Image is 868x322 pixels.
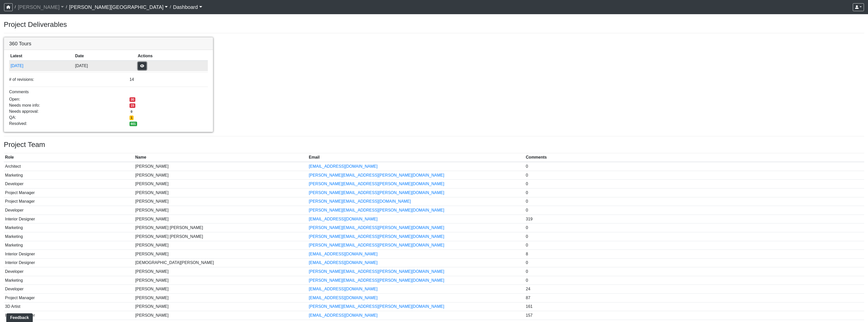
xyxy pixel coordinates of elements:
[134,267,308,276] td: [PERSON_NAME]
[4,20,864,29] h3: Project Deliverables
[525,276,864,285] td: 0
[4,302,134,311] td: 3D Artist
[4,285,134,294] td: Developer
[134,285,308,294] td: [PERSON_NAME]
[525,153,864,162] th: Comments
[309,208,444,212] a: [PERSON_NAME][EMAIL_ADDRESS][PERSON_NAME][DOMAIN_NAME]
[134,162,308,171] td: [PERSON_NAME]
[309,182,444,186] a: [PERSON_NAME][EMAIL_ADDRESS][PERSON_NAME][DOMAIN_NAME]
[69,2,168,12] a: [PERSON_NAME][GEOGRAPHIC_DATA]
[4,267,134,276] td: Developer
[64,2,69,12] span: /
[4,188,134,197] td: Project Manager
[309,173,444,177] a: [PERSON_NAME][EMAIL_ADDRESS][PERSON_NAME][DOMAIN_NAME]
[134,302,308,311] td: [PERSON_NAME]
[309,287,378,291] a: [EMAIL_ADDRESS][DOMAIN_NAME]
[525,302,864,311] td: 161
[525,197,864,206] td: 0
[134,153,308,162] th: Name
[309,313,378,317] a: [EMAIL_ADDRESS][DOMAIN_NAME]
[309,304,444,309] a: [PERSON_NAME][EMAIL_ADDRESS][PERSON_NAME][DOMAIN_NAME]
[4,312,34,322] iframe: Ybug feedback widget
[525,215,864,223] td: 319
[173,2,202,12] a: Dashboard
[525,188,864,197] td: 0
[309,260,378,265] a: [EMAIL_ADDRESS][DOMAIN_NAME]
[525,206,864,215] td: 0
[10,63,73,69] button: [DATE]
[4,276,134,285] td: Marketing
[525,294,864,302] td: 87
[4,215,134,223] td: Interior Designer
[13,2,18,12] span: /
[134,311,308,320] td: [PERSON_NAME]
[309,191,444,195] a: [PERSON_NAME][EMAIL_ADDRESS][PERSON_NAME][DOMAIN_NAME]
[4,162,134,171] td: Architect
[4,140,864,149] h3: Project Team
[4,294,134,302] td: Project Manager
[525,267,864,276] td: 0
[525,232,864,241] td: 0
[525,162,864,171] td: 0
[309,234,444,239] a: [PERSON_NAME][EMAIL_ADDRESS][PERSON_NAME][DOMAIN_NAME]
[525,180,864,188] td: 0
[134,276,308,285] td: [PERSON_NAME]
[4,206,134,215] td: Developer
[134,232,308,241] td: [PERSON_NAME] [PERSON_NAME]
[308,153,525,162] th: Email
[309,252,378,256] a: [EMAIL_ADDRESS][DOMAIN_NAME]
[134,250,308,259] td: [PERSON_NAME]
[309,225,444,230] a: [PERSON_NAME][EMAIL_ADDRESS][PERSON_NAME][DOMAIN_NAME]
[134,241,308,250] td: [PERSON_NAME]
[134,206,308,215] td: [PERSON_NAME]
[4,153,134,162] th: Role
[4,232,134,241] td: Marketing
[525,311,864,320] td: 157
[525,285,864,294] td: 24
[309,199,411,203] a: [PERSON_NAME][EMAIL_ADDRESS][DOMAIN_NAME]
[4,180,134,188] td: Developer
[134,188,308,197] td: [PERSON_NAME]
[4,171,134,180] td: Marketing
[134,294,308,302] td: [PERSON_NAME]
[18,2,64,12] a: [PERSON_NAME]
[134,223,308,232] td: [PERSON_NAME] [PERSON_NAME]
[168,2,173,12] span: /
[4,241,134,250] td: Marketing
[134,258,308,267] td: [DEMOGRAPHIC_DATA][PERSON_NAME]
[309,278,444,282] a: [PERSON_NAME][EMAIL_ADDRESS][PERSON_NAME][DOMAIN_NAME]
[525,171,864,180] td: 0
[134,197,308,206] td: [PERSON_NAME]
[134,171,308,180] td: [PERSON_NAME]
[309,269,444,274] a: [PERSON_NAME][EMAIL_ADDRESS][PERSON_NAME][DOMAIN_NAME]
[525,258,864,267] td: 0
[309,243,444,247] a: [PERSON_NAME][EMAIL_ADDRESS][PERSON_NAME][DOMAIN_NAME]
[525,223,864,232] td: 0
[4,311,134,320] td: Interior Designer
[4,223,134,232] td: Marketing
[9,61,74,71] td: 8f1oBR6JE6ATm6Xh8T7m1r
[134,215,308,223] td: [PERSON_NAME]
[309,217,378,221] a: [EMAIL_ADDRESS][DOMAIN_NAME]
[525,250,864,259] td: 8
[309,296,378,300] a: [EMAIL_ADDRESS][DOMAIN_NAME]
[4,250,134,259] td: Interior Designer
[309,164,378,168] a: [EMAIL_ADDRESS][DOMAIN_NAME]
[4,197,134,206] td: Project Manager
[4,258,134,267] td: Interior Designer
[134,180,308,188] td: [PERSON_NAME]
[525,241,864,250] td: 0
